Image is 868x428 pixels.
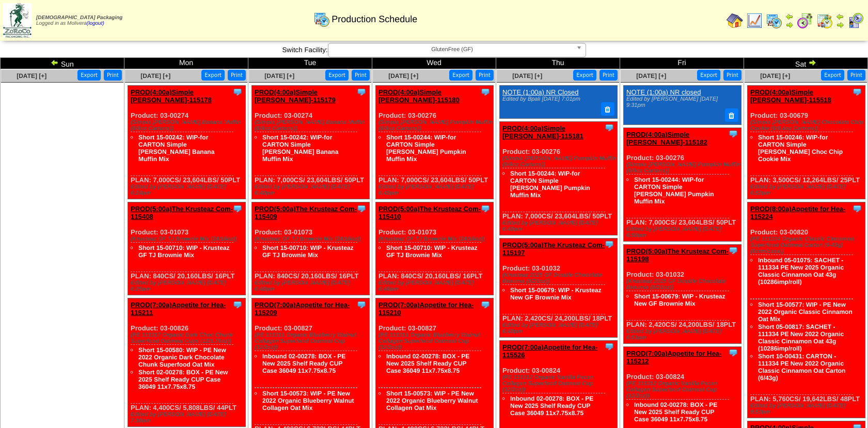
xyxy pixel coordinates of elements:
a: Short 15-00710: WIP - Krusteaz GF TJ Brownie Mix [138,244,230,259]
img: Tooltip [356,299,367,310]
a: Inbound 02-00278: BOX - PE New 2025 Shelf Ready CUP Case 36049 11x7.75x8.75 [510,395,593,417]
a: PROD(7:00a)Appetite for Hea-115212 [626,350,721,365]
td: Fri [620,58,744,69]
div: Edited by [PERSON_NAME] [DATE] 7:16pm [131,411,245,424]
div: Edited by [PERSON_NAME] [DATE] 6:52pm [750,184,865,196]
div: Edited by [PERSON_NAME] [DATE] 6:40pm [255,184,369,196]
td: Sun [1,58,124,69]
div: Product: 03-00276 PLAN: 7,000CS / 23,604LBS / 50PLT [624,128,741,241]
div: Edited by [PERSON_NAME] [DATE] 9:53pm [750,403,865,415]
div: Edited by [PERSON_NAME] [DATE] 6:45pm [378,184,493,196]
img: calendarblend.gif [797,12,813,29]
a: PROD(4:00a)Simple [PERSON_NAME]-115182 [626,131,707,146]
button: Print [352,70,370,81]
img: calendarcustomer.gif [847,12,864,29]
img: arrowleft.gif [51,58,59,67]
a: Short 15-00573: WIP - PE New 2022 Organic Blueberry Walnut Collagen Oat Mix [386,390,478,411]
a: [DATE] [+] [17,72,46,80]
button: Print [228,70,246,81]
button: Export [821,70,844,81]
a: PROD(5:00a)The Krusteaz Com-115197 [502,241,605,257]
button: Print [847,70,865,81]
img: calendarprod.gif [313,11,330,27]
img: arrowleft.gif [836,12,844,21]
button: Print [723,70,741,81]
a: Short 15-00244: WIP-for CARTON Simple [PERSON_NAME] Pumpkin Muffin Mix [386,134,466,163]
a: PROD(5:00a)The Krusteaz Com-115410 [378,205,481,220]
div: (PE 111317 Organic Dark Choc Chunk Superfood Oatmeal Cups (12/1.76oz)) [131,332,245,344]
img: arrowleft.gif [785,12,794,21]
a: PROD(7:00a)Appetite for Hea-115210 [378,301,474,316]
div: Product: 03-01073 PLAN: 840CS / 20,160LBS / 16PLT [128,202,246,295]
div: (PE 111312 Organic Vanilla Pecan Collagen Superfood Oatmeal Cup (12/2oz)) [502,374,617,393]
a: Short 15-00246: WIP-for CARTON Simple [PERSON_NAME] Choc Chip Cookie Mix [758,134,843,163]
a: [DATE] [+] [140,72,170,80]
div: Product: 03-01032 PLAN: 2,420CS / 24,200LBS / 18PLT [624,244,741,343]
span: [DATE] [+] [388,72,418,80]
div: (Simple [PERSON_NAME] Banana Muffin (6/9oz Cartons)) [131,119,245,132]
a: PROD(4:00a)Simple [PERSON_NAME]-115178 [131,88,212,104]
a: PROD(7:00a)Appetite for Hea-115209 [255,301,350,316]
a: Short 15-00679: WIP - Krusteaz New GF Brownie Mix [510,287,602,301]
img: Tooltip [232,299,243,310]
a: PROD(4:00a)Simple [PERSON_NAME]-115181 [502,124,583,140]
img: Tooltip [728,245,738,256]
td: Sat [744,58,868,69]
button: Export [325,70,349,81]
img: Tooltip [480,87,491,97]
div: Product: 03-01073 PLAN: 840CS / 20,160LBS / 16PLT [376,202,494,295]
td: Tue [248,58,372,69]
img: Tooltip [728,129,738,139]
img: arrowright.gif [808,58,816,67]
div: (Krusteaz GF TJ Brownie Mix (24/16oz)) [131,236,245,242]
button: Print [104,70,122,81]
div: Product: 03-00820 PLAN: 5,760CS / 19,642LBS / 48PLT [748,202,865,418]
img: Tooltip [480,203,491,214]
a: [DATE] [+] [760,72,790,80]
a: PROD(5:00a)The Krusteaz Com-115408 [131,205,233,220]
div: Edited by Bpali [DATE] 7:01pm [502,96,612,102]
a: PROD(4:00a)Simple [PERSON_NAME]-115518 [750,88,831,104]
div: (Krusteaz GF TJ Brownie Mix (24/16oz)) [378,236,493,242]
img: Tooltip [480,299,491,310]
a: Short 15-00244: WIP-for CARTON Simple [PERSON_NAME] Pumpkin Muffin Mix [634,176,714,205]
div: (Simple [PERSON_NAME] Chocolate Chip Cookie (6/9.4oz Cartons)) [750,119,865,132]
div: (Krusteaz 2025 GF Double Chocolate Brownie (8/20oz)) [626,278,741,291]
a: PROD(7:00a)Appetite for Hea-115526 [502,343,597,359]
a: Inbound 02-00278: BOX - PE New 2025 Shelf Ready CUP Case 36049 11x7.75x8.75 [262,353,345,374]
div: Edited by [PERSON_NAME] [DATE] 6:46pm [378,280,493,292]
div: Edited by [PERSON_NAME] [DATE] 6:48pm [502,322,617,335]
img: arrowright.gif [785,21,794,29]
div: Product: 03-01073 PLAN: 840CS / 20,160LBS / 16PLT [252,202,370,295]
a: PROD(7:00a)Appetite for Hea-115211 [131,301,226,316]
img: Tooltip [232,203,243,214]
div: Product: 03-00276 PLAN: 7,000CS / 23,604LBS / 50PLT [376,86,494,199]
div: (PE 111311 Organic Blueberry Walnut Collagen Superfood Oatmeal Cup (12/2oz)) [378,332,493,351]
a: NOTE (1:00a) NR Closed [502,88,578,96]
img: line_graph.gif [746,12,763,29]
div: (Simple [PERSON_NAME] Banana Muffin (6/9oz Cartons)) [255,119,369,132]
img: Tooltip [728,347,738,358]
img: calendarprod.gif [766,12,782,29]
div: Product: 03-00826 PLAN: 4,400CS / 5,808LBS / 44PLT [128,298,246,427]
button: Export [573,70,596,81]
div: (Simple [PERSON_NAME] Pumpkin Muffin (6/9oz Cartons)) [626,162,741,174]
div: (PE 111312 Organic Vanilla Pecan Collagen Superfood Oatmeal Cup (12/2oz)) [626,381,741,399]
a: Short 15-00244: WIP-for CARTON Simple [PERSON_NAME] Pumpkin Muffin Mix [510,170,590,199]
div: Edited by [PERSON_NAME] [DATE] 6:24pm [131,184,245,196]
img: Tooltip [356,203,367,214]
div: Edited by [PERSON_NAME] [DATE] 6:51pm [626,328,741,341]
a: Short 10-00431: CARTON - 111334 PE New 2022 Organic Classic Cinnamon Oat Carton (6/43g) [758,353,845,382]
a: [DATE] [+] [512,72,542,80]
button: Delete Note [601,102,614,116]
a: Short 15-00242: WIP-for CARTON Simple [PERSON_NAME] Banana Muffin Mix [262,134,338,163]
a: Short 15-00679: WIP - Krusteaz New GF Brownie Mix [634,293,725,307]
img: Tooltip [604,122,614,133]
a: Short 15-00573: WIP - PE New 2022 Organic Blueberry Walnut Collagen Oat Mix [262,390,354,411]
div: (Simple [PERSON_NAME] Pumpkin Muffin (6/9oz Cartons)) [502,155,617,168]
span: [DEMOGRAPHIC_DATA] Packaging [36,15,122,21]
span: [DATE] [+] [264,72,294,80]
